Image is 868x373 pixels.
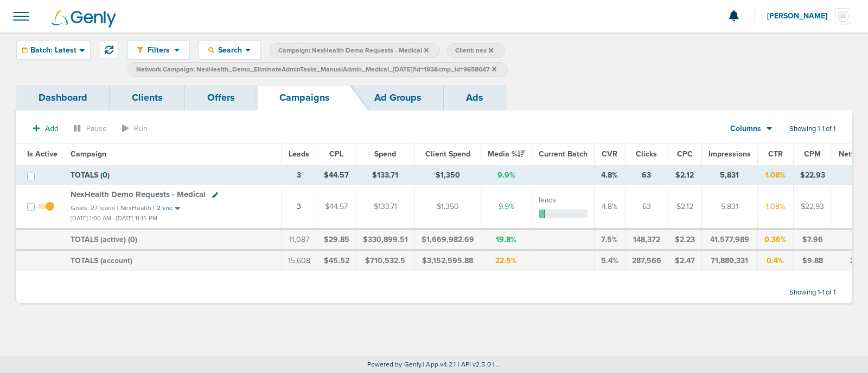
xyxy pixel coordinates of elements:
[709,149,751,159] span: Impressions
[130,235,135,244] span: 0
[493,361,501,368] span: | ...
[594,229,625,251] td: 7.5%
[488,149,525,159] span: Media %
[356,185,414,229] td: $133.71
[157,204,173,212] small: 2 snc
[757,250,793,271] td: 0.4%
[317,165,356,185] td: $44.57
[278,46,429,55] span: Campaign: NexHealth Demo Requests - Medical
[668,250,701,271] td: $2.47
[793,250,832,271] td: $9.88
[701,165,757,185] td: 5,831
[625,185,668,229] td: 63
[45,124,59,133] span: Add
[793,185,832,229] td: $22.93
[668,165,701,185] td: $2.12
[110,85,185,110] a: Clients
[71,149,106,159] span: Campaign
[297,202,301,211] a: 3
[701,229,757,251] td: 41,577,989
[793,229,832,251] td: $7.96
[71,189,206,199] span: NexHealth Demo Requests - Medical
[701,185,757,229] td: 5,831
[481,185,532,229] td: 9.9%
[103,171,107,180] span: 0
[423,361,456,368] span: | App v4.2.1
[481,165,532,185] td: 9.9%
[757,229,793,251] td: 0.36%
[71,215,157,222] small: [DATE] 1:00 AM - [DATE] 11:15 PM
[625,165,668,185] td: 63
[281,165,317,185] td: 3
[539,149,588,159] span: Current Batch
[356,250,414,271] td: $710,532.5
[458,361,491,368] span: | API v2.5.0
[214,45,245,55] span: Search
[767,12,835,20] span: [PERSON_NAME]
[136,65,496,74] span: Network Campaign: NexHealth_Demo_EliminateAdminTasks_ManualAdmin_Medical_[DATE]?id=183&cmp_id=965...
[281,229,317,251] td: 11,087
[677,149,693,159] span: CPC
[352,85,444,110] a: Ad Groups
[317,229,356,251] td: $29.85
[481,250,532,271] td: 22.5%
[425,149,470,159] span: Client Spend
[414,185,481,229] td: $1,350
[757,185,793,229] td: 1.08%
[793,165,832,185] td: $22.93
[594,165,625,185] td: 4.8%
[594,185,625,229] td: 4.8%
[120,204,155,212] small: NexHealth |
[414,165,481,185] td: $1,350
[594,250,625,271] td: 5.4%
[602,149,617,159] span: CVR
[757,165,793,185] td: 1.08%
[317,185,356,229] td: $44.57
[329,149,343,159] span: CPL
[64,165,281,185] td: TOTALS ( )
[444,85,506,110] a: Ads
[281,250,317,271] td: 15,608
[789,288,835,297] span: Showing 1-1 of 1
[185,85,257,110] a: Offers
[636,149,657,159] span: Clicks
[701,250,757,271] td: 71,880,331
[539,195,557,206] label: leads
[730,123,761,134] span: Columns
[789,125,835,134] span: Showing 1-1 of 1
[64,229,281,251] td: TOTALS (active) ( )
[143,45,174,55] span: Filters
[27,121,65,136] button: Add
[625,229,668,251] td: 148,372
[30,47,76,54] span: Batch: Latest
[668,185,701,229] td: $2.12
[668,229,701,251] td: $2.23
[289,149,309,159] span: Leads
[625,250,668,271] td: 287,566
[64,250,281,271] td: TOTALS (account)
[804,149,821,159] span: CPM
[257,85,352,110] a: Campaigns
[374,149,396,159] span: Spend
[317,250,356,271] td: $45.52
[16,85,110,110] a: Dashboard
[27,149,58,159] span: Is Active
[356,229,414,251] td: $330,899.51
[414,250,481,271] td: $3,152,595.88
[414,229,481,251] td: $1,669,982.69
[52,10,116,28] img: Genly
[768,149,783,159] span: CTR
[356,165,414,185] td: $133.71
[481,229,532,251] td: 19.8%
[71,204,118,212] small: Goals: 27 leads |
[455,46,493,55] span: Client: nex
